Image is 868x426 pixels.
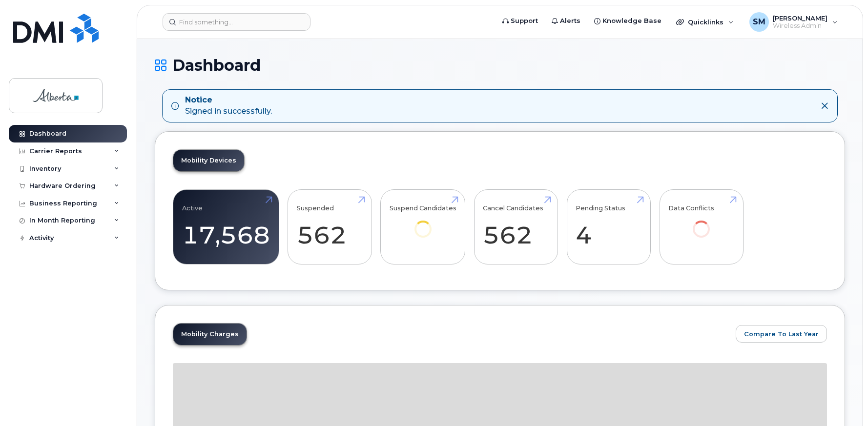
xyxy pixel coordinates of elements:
[744,329,819,339] span: Compare To Last Year
[185,95,272,106] strong: Notice
[155,57,845,74] h1: Dashboard
[668,195,734,251] a: Data Conflicts
[185,95,272,117] div: Signed in successfully.
[576,195,641,259] a: Pending Status 4
[182,195,270,259] a: Active 17,568
[297,195,363,259] a: Suspended 562
[483,195,549,259] a: Cancel Candidates 562
[390,195,456,251] a: Suspend Candidates
[173,150,244,171] a: Mobility Devices
[173,324,247,345] a: Mobility Charges
[736,325,827,343] button: Compare To Last Year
